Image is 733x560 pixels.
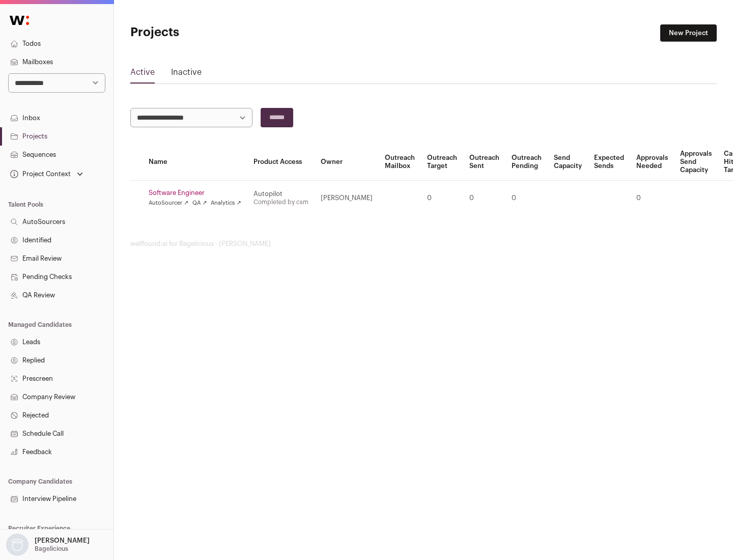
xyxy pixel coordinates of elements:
[4,534,92,556] button: Open dropdown
[588,144,630,181] th: Expected Sends
[505,181,548,216] td: 0
[421,181,463,216] td: 0
[315,181,379,216] td: [PERSON_NAME]
[253,199,308,205] a: Completed by csm
[143,144,247,181] th: Name
[130,66,155,82] a: Active
[463,181,505,216] td: 0
[463,144,505,181] th: Outreach Sent
[130,240,717,248] footer: wellfound:ai for Bagelicious - [PERSON_NAME]
[421,144,463,181] th: Outreach Target
[315,144,379,181] th: Owner
[660,24,717,42] a: New Project
[4,10,35,31] img: Wellfound
[8,170,71,178] div: Project Context
[253,190,308,198] div: Autopilot
[6,534,29,556] img: nopic.png
[35,537,90,545] p: [PERSON_NAME]
[505,144,548,181] th: Outreach Pending
[35,545,68,553] p: Bagelicious
[247,144,315,181] th: Product Access
[149,189,241,197] a: Software Engineer
[211,199,241,207] a: Analytics ↗
[630,181,674,216] td: 0
[379,144,421,181] th: Outreach Mailbox
[192,199,207,207] a: QA ↗
[130,24,326,41] h1: Projects
[630,144,674,181] th: Approvals Needed
[548,144,588,181] th: Send Capacity
[149,199,188,207] a: AutoSourcer ↗
[674,144,718,181] th: Approvals Send Capacity
[8,167,85,181] button: Open dropdown
[171,66,202,82] a: Inactive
